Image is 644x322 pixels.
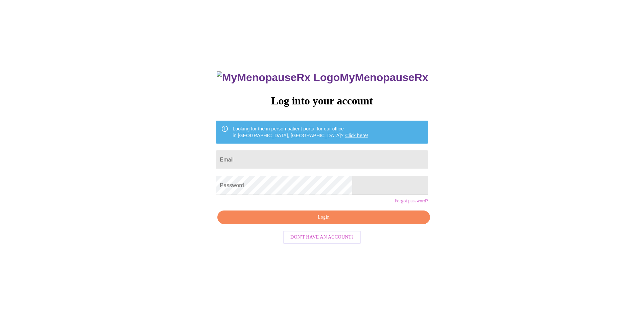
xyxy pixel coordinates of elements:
img: MyMenopauseRx Logo [217,71,340,84]
a: Don't have an account? [281,234,363,240]
a: Forgot password? [395,198,428,204]
span: Don't have an account? [290,233,354,242]
span: Login [225,213,422,222]
h3: MyMenopauseRx [217,71,428,84]
a: Click here! [345,133,368,138]
button: Login [217,210,430,224]
h3: Log into your account [216,95,428,107]
div: Looking for the in person patient portal for our office in [GEOGRAPHIC_DATA], [GEOGRAPHIC_DATA]? [233,123,368,142]
button: Don't have an account? [283,231,361,244]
